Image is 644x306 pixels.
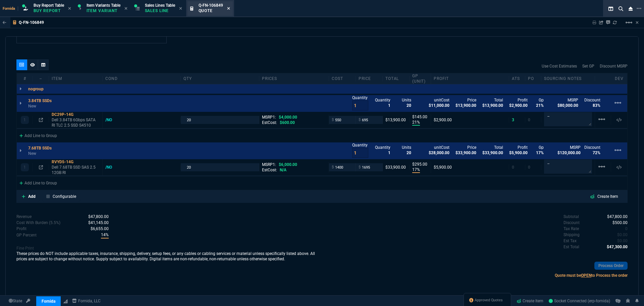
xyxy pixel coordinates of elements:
div: dev [611,76,627,81]
span: Cost With Burden (5.5%) [88,220,109,225]
p: spec.value [84,226,109,232]
p: Dell 7.68TB SSD SAS 2.5 12GB RI [52,165,100,175]
p: Dell 3.84TB 6Gbps SATA RI TLC 2.5 SSD S4510 [52,117,100,128]
p: Sales Line [145,8,175,13]
a: Global State [7,298,24,304]
p: undefined [563,214,579,220]
span: 0 [617,238,628,243]
div: /NO [105,117,118,123]
p: spec.value [619,226,628,232]
span: 47800 [607,214,628,219]
mat-icon: Example home icon [598,163,606,171]
span: 500 [612,220,628,225]
p: 17% [412,167,420,173]
div: EstCost: [262,167,326,173]
div: qty [181,76,259,81]
div: Add Line to Group [17,176,60,188]
div: Sourcing Notes [541,76,595,81]
p: 1 [23,117,26,123]
p: Configurable [53,193,76,200]
nx-icon: Open In Opposite Panel [39,118,43,122]
span: $6,000.00 [279,162,297,167]
mat-icon: Example home icon [614,146,622,154]
div: -- [33,76,49,81]
div: $2,900.00 [434,117,506,123]
span: $ [359,165,361,170]
p: 21% [412,120,420,126]
p: Cost With Burden (5.5%) [16,220,60,226]
p: Revenue [16,214,32,220]
a: msbcCompanyName [70,298,103,304]
span: Socket Connected (erp-fornida) [549,299,610,303]
span: 0 [617,232,628,237]
a: YI7opLz89ZLfYUzFAADY [549,298,610,304]
p: These prices do NOT include applicable taxes, insurance, shipping, delivery, setup fees, or any c... [16,251,322,262]
a: Use Cost Estimates [542,63,577,69]
p: Quantity [352,142,368,148]
span: $4,000.00 [279,115,297,120]
span: 0 [625,226,628,231]
span: Item Variants Table [87,3,120,8]
span: With Burden (5.5%) [91,226,109,231]
p: Quantity [352,95,368,100]
span: OPEN [581,273,591,278]
p: spec.value [82,214,109,220]
span: $600.00 [280,120,295,125]
div: Add Line to Group [17,129,60,141]
p: undefined [563,226,579,232]
nx-icon: Close Tab [124,6,127,11]
nx-icon: Split Panels [606,5,616,13]
p: Item Variant [87,8,120,13]
p: Quote [199,8,223,13]
p: spec.value [611,238,628,244]
span: $ [359,117,361,123]
div: $5,900.00 [434,165,506,170]
span: Q-FN-106849 [199,3,223,8]
span: Approved Quotes [475,298,503,303]
mat-icon: Example home icon [614,99,622,107]
p: New [28,151,56,156]
p: New [28,103,56,109]
p: spec.value [601,214,628,220]
div: EstCost: [262,120,326,125]
p: nogroup [28,86,44,92]
nx-icon: Open New Tab [637,5,641,12]
p: 1 [23,165,26,170]
span: 47300 [607,245,628,249]
div: PO [525,76,541,81]
div: cond [103,76,181,81]
p: undefined [563,232,580,238]
span: Revenue [88,214,109,219]
nx-icon: Close Tab [179,6,182,11]
a: Discount MSRP [600,63,628,69]
a: Hide Workbench [636,20,639,25]
a: Create Item [585,192,624,201]
p: undefined [563,238,577,244]
div: cost [329,76,356,81]
nx-icon: Back to Table [3,20,6,25]
div: Item [49,76,103,81]
nx-icon: Close Tab [68,6,71,11]
div: Profit [431,76,509,81]
p: $295.00 [412,162,428,167]
a: API TOKEN [24,298,32,304]
span: $ [332,117,334,123]
div: /NO [105,165,118,170]
nx-icon: Close Tab [227,6,230,11]
p: spec.value [606,220,628,226]
div: $13,900.00 [385,117,407,123]
span: $ [332,165,334,170]
p: spec.value [95,232,109,238]
span: 0 [528,118,530,122]
p: Add [28,193,36,200]
p: spec.value [82,220,109,226]
p: Quote must be to Process the order [322,272,628,278]
span: Fornida [3,6,18,11]
span: N/A [280,168,286,172]
p: 3.84TB SSDs [28,98,52,103]
div: prices [259,76,329,81]
mat-icon: Example home icon [598,115,606,123]
div: price [356,76,383,81]
p: Q-FN-106849 [19,20,44,25]
p: $145.00 [412,114,428,120]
